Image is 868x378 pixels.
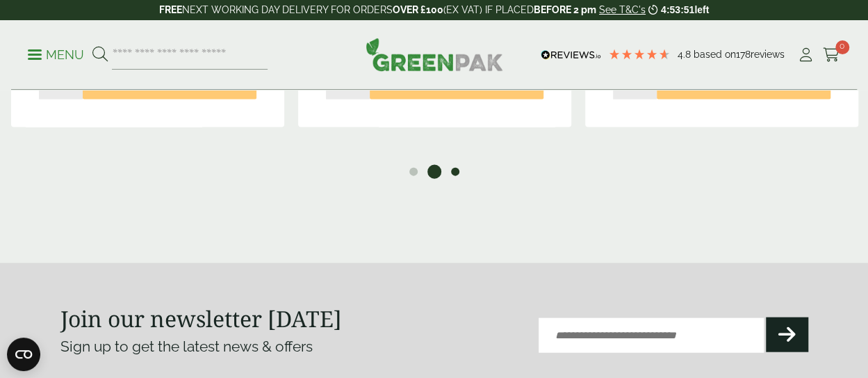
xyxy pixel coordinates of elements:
button: Open CMP widget [7,338,40,371]
strong: OVER £100 [393,4,443,15]
button: 2 of 3 [427,165,441,179]
img: GreenPak Supplies [366,38,503,71]
span: 4.8 [678,49,694,60]
a: See T&C's [599,4,646,15]
span: 0 [835,40,849,54]
a: Menu [28,47,84,61]
strong: FREE [159,4,182,15]
img: REVIEWS.io [541,50,601,60]
i: My Account [797,48,814,62]
span: left [694,4,709,15]
div: 4.78 Stars [608,48,671,61]
a: 0 [823,45,840,65]
button: 1 of 3 [407,165,420,179]
strong: Join our newsletter [DATE] [60,304,342,333]
p: Menu [28,47,84,63]
p: Sign up to get the latest news & offers [60,336,397,358]
strong: BEFORE 2 pm [534,4,596,15]
button: 3 of 3 [448,165,462,179]
span: Based on [694,49,736,60]
span: 178 [736,49,751,60]
i: Cart [823,48,840,62]
span: 4:53:51 [661,4,694,15]
span: reviews [751,49,785,60]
